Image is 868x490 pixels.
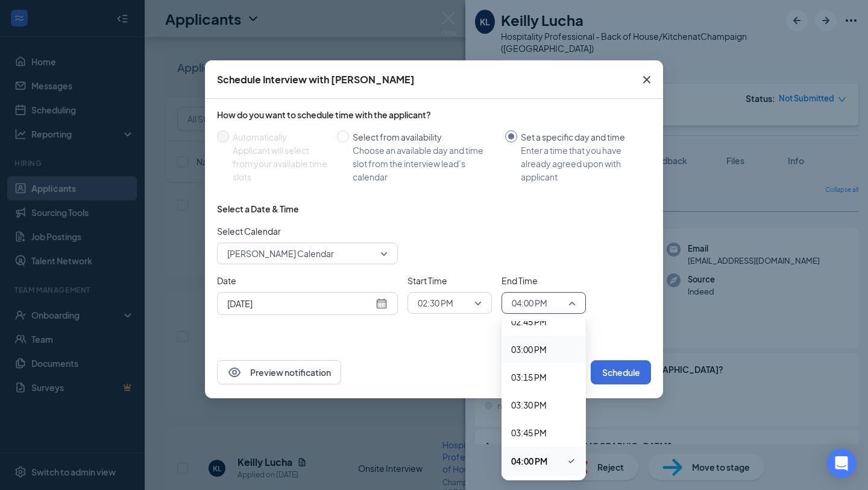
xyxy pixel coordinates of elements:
[827,449,856,478] div: Open Intercom Messenger
[217,360,341,384] button: EyePreview notification
[407,274,492,287] span: Start Time
[511,426,547,439] span: 03:45 PM
[217,73,415,86] div: Schedule Interview with [PERSON_NAME]
[353,144,495,183] div: Choose an available day and time slot from the interview lead’s calendar
[511,315,547,328] span: 02:45 PM
[511,454,547,468] span: 04:00 PM
[640,72,654,87] svg: Cross
[217,109,651,121] div: How do you want to schedule time with the applicant?
[233,130,327,144] div: Automatically
[353,130,495,144] div: Select from availability
[511,343,547,356] span: 03:00 PM
[217,274,398,287] span: Date
[502,274,586,287] span: End Time
[233,144,327,183] div: Applicant will select from your available time slots
[511,371,547,384] span: 03:15 PM
[591,360,651,384] button: Schedule
[567,454,576,468] svg: Checkmark
[217,224,398,238] span: Select Calendar
[217,203,299,215] div: Select a Date & Time
[631,60,663,99] button: Close
[512,294,547,312] span: 04:00 PM
[227,297,373,310] input: Oct 17, 2025
[227,365,242,380] svg: Eye
[227,244,334,262] span: [PERSON_NAME] Calendar
[521,130,641,144] div: Set a specific day and time
[521,144,641,183] div: Enter a time that you have already agreed upon with applicant
[511,398,547,412] span: 03:30 PM
[418,294,453,312] span: 02:30 PM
